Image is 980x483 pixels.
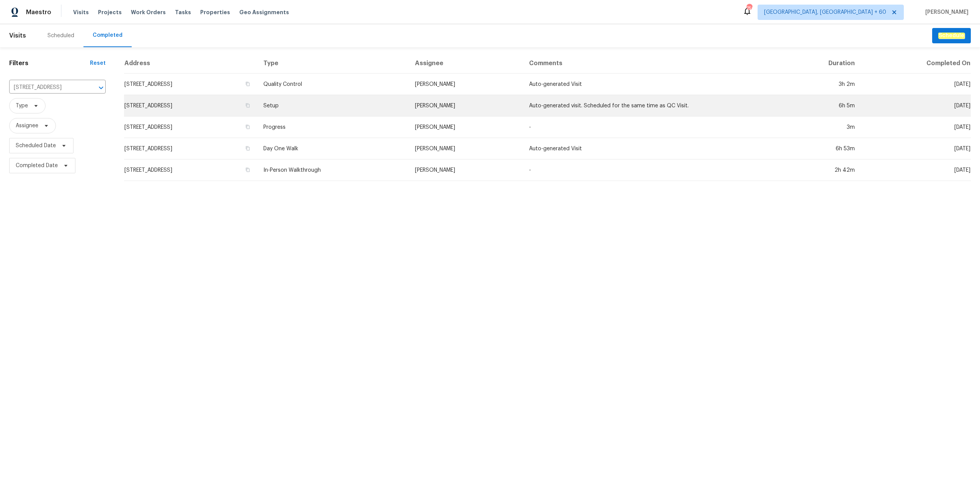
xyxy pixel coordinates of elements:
td: [DATE] [861,74,971,95]
th: Assignee [409,53,523,74]
td: 3m [777,117,861,138]
div: Scheduled [47,32,74,39]
h1: Filters [9,59,90,67]
button: Copy Address [244,145,251,152]
th: Duration [777,53,861,74]
td: [STREET_ADDRESS] [124,117,257,138]
td: [DATE] [861,138,971,159]
td: Setup [257,95,409,117]
td: Progress [257,117,409,138]
span: Scheduled Date [16,142,56,149]
th: Address [124,53,257,74]
td: [DATE] [861,117,971,138]
td: [DATE] [861,95,971,117]
td: [PERSON_NAME] [409,159,523,181]
td: 2h 42m [777,159,861,181]
td: 6h 5m [777,95,861,117]
span: Tasks [175,10,191,15]
em: Schedule [938,33,965,39]
td: - [523,159,777,181]
th: Completed On [861,53,971,74]
td: [DATE] [861,159,971,181]
td: - [523,117,777,138]
td: 3h 2m [777,74,861,95]
td: [STREET_ADDRESS] [124,95,257,117]
th: Comments [523,53,777,74]
td: [PERSON_NAME] [409,138,523,159]
button: Copy Address [244,166,251,173]
td: Auto-generated Visit [523,74,777,95]
td: [PERSON_NAME] [409,95,523,117]
span: Completed Date [16,162,58,169]
button: Copy Address [244,102,251,109]
td: Auto-generated Visit [523,138,777,159]
th: Type [257,53,409,74]
td: [PERSON_NAME] [409,117,523,138]
button: Copy Address [244,80,251,87]
td: Auto-generated visit. Scheduled for the same time as QC Visit. [523,95,777,117]
td: 6h 53m [777,138,861,159]
button: Open [96,82,106,93]
span: Work Orders [131,8,166,16]
button: Schedule [932,28,971,44]
span: Projects [98,8,122,16]
span: Properties [200,8,230,16]
div: Completed [93,31,122,39]
td: In-Person Walkthrough [257,159,409,181]
td: [STREET_ADDRESS] [124,138,257,159]
span: Visits [73,8,89,16]
span: Maestro [26,8,51,16]
td: [PERSON_NAME] [409,74,523,95]
span: Assignee [16,122,38,130]
span: [PERSON_NAME] [922,8,969,16]
span: [GEOGRAPHIC_DATA], [GEOGRAPHIC_DATA] + 60 [764,8,886,16]
button: Copy Address [244,123,251,130]
span: Geo Assignments [239,8,289,16]
div: Reset [90,59,106,67]
td: [STREET_ADDRESS] [124,74,257,95]
td: Quality Control [257,74,409,95]
span: Type [16,102,28,110]
td: Day One Walk [257,138,409,159]
span: Visits [9,27,26,44]
div: 756 [746,5,752,12]
td: [STREET_ADDRESS] [124,159,257,181]
input: Search for an address... [9,82,84,94]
